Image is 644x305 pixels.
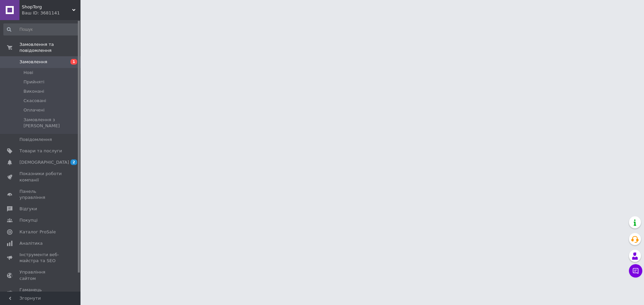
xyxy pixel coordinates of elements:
[70,159,77,165] span: 2
[19,269,62,281] span: Управління сайтом
[19,206,37,212] span: Відгуки
[19,42,80,54] span: Замовлення та повідомлення
[22,10,80,16] div: Ваш ID: 3681141
[19,59,47,65] span: Замовлення
[23,117,78,129] span: Замовлення з [PERSON_NAME]
[19,159,69,165] span: [DEMOGRAPHIC_DATA]
[629,264,642,278] button: Чат з покупцем
[19,240,43,246] span: Аналітика
[70,59,77,65] span: 1
[19,137,52,143] span: Повідомлення
[19,171,62,183] span: Показники роботи компанії
[19,188,62,201] span: Панель управління
[19,229,56,235] span: Каталог ProSale
[23,88,44,94] span: Виконані
[23,98,46,104] span: Скасовані
[3,23,79,35] input: Пошук
[19,217,38,223] span: Покупці
[19,252,62,264] span: Інструменти веб-майстра та SEO
[23,107,45,113] span: Оплачені
[19,148,62,154] span: Товари та послуги
[22,4,72,10] span: ShopTorg
[23,79,44,85] span: Прийняті
[23,70,33,76] span: Нові
[19,287,62,299] span: Гаманець компанії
